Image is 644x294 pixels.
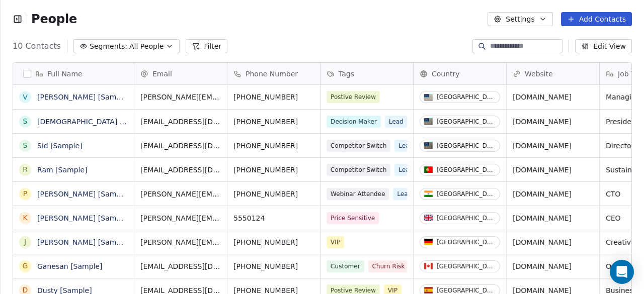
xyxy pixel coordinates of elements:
div: Full Name [13,63,134,84]
a: [DOMAIN_NAME] [513,93,572,101]
span: VIP [327,236,344,248]
span: Postive Review [327,91,380,103]
span: [PERSON_NAME][EMAIL_ADDRESS][DOMAIN_NAME] [140,213,221,223]
div: [GEOGRAPHIC_DATA] [437,166,496,173]
div: S [23,116,28,127]
span: Customer [327,260,364,272]
div: V [23,92,28,103]
a: Ganesan [Sample] [37,262,103,270]
a: [DOMAIN_NAME] [513,166,572,174]
span: Website [525,69,553,79]
div: Country [414,63,506,84]
div: [GEOGRAPHIC_DATA] [437,215,496,222]
a: [DOMAIN_NAME] [513,190,572,198]
span: [PHONE_NUMBER] [233,92,314,102]
div: J [24,237,26,247]
a: Sid [Sample] [37,142,83,150]
span: [PERSON_NAME][EMAIL_ADDRESS][DOMAIN_NAME] [140,237,221,247]
span: People [31,12,77,27]
span: Lead [385,116,408,128]
span: Lead [394,164,417,176]
span: Country [432,69,460,79]
div: P [23,188,27,199]
div: [GEOGRAPHIC_DATA] [437,287,496,294]
a: [DOMAIN_NAME] [513,262,572,270]
span: [EMAIL_ADDRESS][DOMAIN_NAME] [140,261,221,271]
div: [GEOGRAPHIC_DATA] [437,93,496,101]
a: [PERSON_NAME] [Sample] [37,93,130,101]
a: [PERSON_NAME] [Sample] [37,190,130,198]
span: [EMAIL_ADDRESS][DOMAIN_NAME] [140,165,221,175]
button: Filter [186,39,227,53]
div: [GEOGRAPHIC_DATA] [437,190,496,198]
span: [PHONE_NUMBER] [233,165,314,175]
div: Phone Number [227,63,320,84]
a: [DEMOGRAPHIC_DATA] [Sample] [37,118,151,126]
div: S [23,140,28,151]
div: Email [134,63,227,84]
span: Webinar Attendee [327,188,389,200]
span: 5550124 [233,213,314,223]
a: [PERSON_NAME] [Sample] [37,238,130,246]
span: [PERSON_NAME][EMAIL_ADDRESS][DOMAIN_NAME] [140,92,221,102]
span: [PHONE_NUMBER] [233,189,314,199]
span: Lead [394,140,417,152]
span: [PHONE_NUMBER] [233,141,314,151]
span: [PERSON_NAME][EMAIL_ADDRESS][DOMAIN_NAME] [140,189,221,199]
span: [PHONE_NUMBER] [233,261,314,271]
span: Decision Maker [327,116,381,128]
span: [PHONE_NUMBER] [233,237,314,247]
button: Edit View [575,39,632,53]
a: [DOMAIN_NAME] [513,238,572,246]
div: [GEOGRAPHIC_DATA] [437,118,496,125]
button: Add Contacts [561,12,632,26]
span: 10 Contacts [13,40,61,52]
div: [GEOGRAPHIC_DATA] [437,263,496,270]
span: Competitor Switch [327,164,390,176]
span: Price Sensitive [327,212,379,224]
span: Phone Number [246,69,298,79]
span: Churn Risk [368,260,409,272]
span: [PHONE_NUMBER] [233,117,314,127]
div: [GEOGRAPHIC_DATA] [437,239,496,246]
div: Open Intercom Messenger [610,260,634,284]
a: [DOMAIN_NAME] [513,118,572,126]
span: Lead [393,188,416,200]
div: Tags [320,63,413,84]
div: K [23,213,27,223]
span: Competitor Switch [327,140,390,152]
span: [EMAIL_ADDRESS][DOMAIN_NAME] [140,141,221,151]
a: Ram [Sample] [37,166,88,174]
span: All People [129,41,164,52]
a: [DOMAIN_NAME] [513,142,572,150]
a: [DOMAIN_NAME] [513,214,572,222]
span: Segments: [90,41,127,52]
a: [PERSON_NAME] [Sample] [37,214,130,222]
button: Settings [488,12,552,26]
span: Full Name [47,69,83,79]
span: [EMAIL_ADDRESS][DOMAIN_NAME] [140,117,221,127]
div: G [23,261,28,271]
span: Email [152,69,172,79]
div: Website [507,63,599,84]
span: Tags [339,69,354,79]
div: [GEOGRAPHIC_DATA] [437,142,496,149]
div: R [23,164,28,175]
